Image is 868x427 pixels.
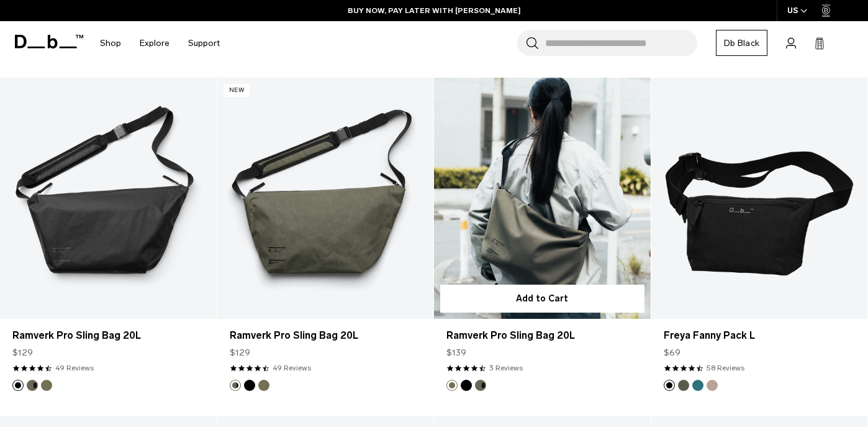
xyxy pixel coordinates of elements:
button: Add to Cart [440,285,644,313]
button: Black Out [244,380,255,391]
a: Freya Fanny Pack L [664,328,856,343]
button: Moss Green [678,380,689,391]
a: Shop [100,21,121,65]
a: Ramverk Pro Sling Bag 20L [446,328,638,343]
a: BUY NOW, PAY LATER WITH [PERSON_NAME] [348,5,521,16]
button: Forest Green [475,380,486,391]
a: Support [188,21,220,65]
a: Explore [140,21,170,65]
a: Freya Fanny Pack L [651,78,868,318]
button: Fogbow Beige [707,380,718,391]
a: Ramverk Pro Sling Bag 20L [230,328,422,343]
a: 58 reviews [707,362,744,374]
nav: Main Navigation [91,21,229,65]
a: Ramverk Pro Sling Bag 20L [434,78,651,318]
button: Mash Green [446,380,458,391]
button: Black Out [12,380,24,391]
span: $69 [664,346,680,359]
a: Ramverk Pro Sling Bag 20L [217,78,434,318]
button: Forest Green [230,380,241,391]
button: Mash Green [41,380,52,391]
a: 49 reviews [273,362,311,374]
button: Forest Green [27,380,38,391]
a: Db Black [716,30,767,56]
button: Mash Green [258,380,269,391]
button: Black Out [664,380,675,391]
a: 3 reviews [489,362,523,374]
span: $129 [230,346,250,359]
a: Ramverk Pro Sling Bag 20L [12,328,204,343]
a: 49 reviews [55,362,94,374]
button: Midnight Teal [692,380,703,391]
button: Black Out [461,380,472,391]
span: $129 [12,346,33,359]
p: New [224,84,250,97]
span: $139 [446,346,466,359]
